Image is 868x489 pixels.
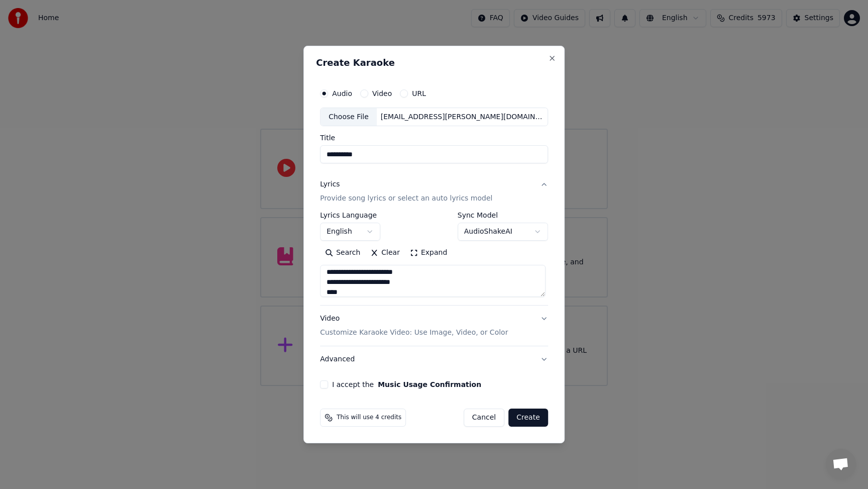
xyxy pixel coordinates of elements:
span: This will use 4 credits [337,414,401,422]
button: Advanced [320,346,548,372]
button: Cancel [464,409,504,427]
button: LyricsProvide song lyrics or select an auto lyrics model [320,172,548,212]
button: I accept the [378,381,481,388]
button: Create [508,409,548,427]
label: I accept the [332,381,481,388]
label: Audio [332,90,352,97]
div: [EMAIL_ADDRESS][PERSON_NAME][DOMAIN_NAME]/Shared drives/Sing King G Drive/Filemaker/CPT_Tracks/Ne... [377,112,548,122]
button: Clear [365,245,405,261]
label: Title [320,135,548,142]
label: Video [372,90,392,97]
div: Choose File [320,108,377,126]
button: Search [320,245,365,261]
label: Sync Model [458,212,548,219]
button: VideoCustomize Karaoke Video: Use Image, Video, or Color [320,306,548,346]
div: Video [320,314,508,338]
label: URL [412,90,426,97]
h2: Create Karaoke [316,58,552,67]
p: Customize Karaoke Video: Use Image, Video, or Color [320,328,508,338]
div: LyricsProvide song lyrics or select an auto lyrics model [320,212,548,306]
button: Expand [405,245,452,261]
p: Provide song lyrics or select an auto lyrics model [320,194,492,204]
div: Lyrics [320,180,340,190]
label: Lyrics Language [320,212,380,219]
